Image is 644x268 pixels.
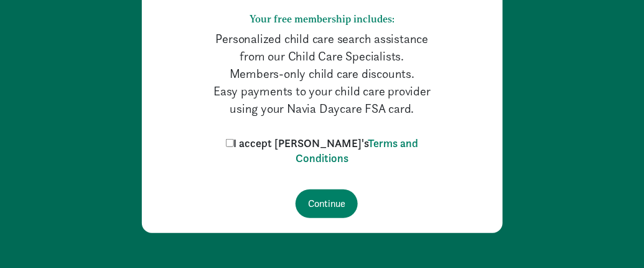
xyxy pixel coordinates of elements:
[223,136,422,166] label: I accept [PERSON_NAME]'s
[202,65,442,82] p: Members-only child care discounts.
[202,30,442,65] p: Personalized child care search assistance from our Child Care Specialists.
[296,136,419,165] a: Terms and Conditions
[296,189,358,218] input: Continue
[226,139,234,147] input: I accept [PERSON_NAME]'sTerms and Conditions
[202,13,442,25] h6: Your free membership includes:
[202,82,442,117] p: Easy payments to your child care provider using your Navia Daycare FSA card.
